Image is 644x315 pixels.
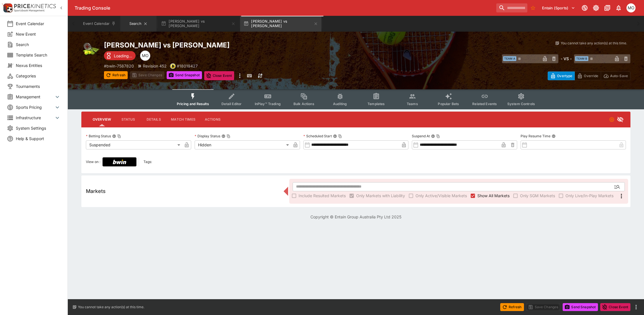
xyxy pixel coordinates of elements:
h5: Markets [86,188,106,194]
span: Only SGM Markets [520,193,555,199]
img: Sportsbook Management [14,9,45,12]
p: Scheduled Start [303,134,332,138]
button: No Bookmarks [528,3,538,12]
span: New Event [16,31,61,37]
div: Event type filters [172,89,539,109]
button: Suspend AtCopy To Clipboard [431,134,435,138]
button: Override [575,71,601,80]
svg: More [618,193,625,199]
button: Betting StatusCopy To Clipboard [112,134,116,138]
img: PriceKinetics [14,4,56,8]
button: Scheduled StartCopy To Clipboard [333,134,337,138]
div: Mark O'Loughlan [626,3,636,12]
span: System Settings [16,125,61,131]
p: You cannot take any action(s) at this time. [561,41,627,46]
div: Trading Console [75,5,494,11]
p: Override [584,73,598,79]
button: [PERSON_NAME] vs [PERSON_NAME] [158,16,239,32]
span: Show All Markets [477,193,510,199]
button: Copy To Clipboard [227,134,230,138]
img: tennis.png [81,41,99,59]
p: Copyright © Entain Group Australia Pty Ltd 2025 [68,214,644,220]
button: Notifications [613,3,624,13]
span: Pricing and Results [177,102,209,106]
button: Details [141,113,166,126]
span: Detail Editor [221,102,241,106]
span: System Controls [507,102,535,106]
p: Display Status [195,134,220,138]
span: Categories [16,73,61,79]
h2: Copy To Clipboard [104,41,367,49]
button: Connected to PK [580,3,590,13]
button: Toggle light/dark mode [591,3,601,13]
span: Only Markets with Liability [356,193,405,199]
span: Infrastructure [16,115,54,121]
button: Refresh [500,303,524,311]
h6: - VS - [561,56,572,62]
span: Bulk Actions [293,102,314,106]
span: Team A [503,56,516,61]
p: You cannot take any action(s) at this time. [78,305,144,310]
p: Play Resume Time [521,134,551,138]
svg: Suspended [609,117,615,122]
span: Tournaments [16,83,61,89]
label: Tags: [143,157,152,166]
span: Templates [367,102,385,106]
img: Bwin [113,160,126,164]
button: more [633,304,639,310]
p: Overtype [557,73,572,79]
p: Copy To Clipboard [177,63,198,69]
button: Overtype [548,71,575,80]
span: InPlay™ Trading [255,102,281,106]
button: Send Snapshot [167,71,202,79]
img: PriceKinetics Logo [2,2,13,14]
input: search [496,3,527,12]
div: Hidden [195,140,291,149]
p: Copy To Clipboard [104,63,134,69]
button: Send Snapshot [563,303,598,311]
p: Auto-Save [610,73,628,79]
div: Start From [548,71,630,80]
span: Include Resulted Markets [299,193,346,199]
div: Suspended [86,140,182,149]
button: Open [612,182,622,192]
button: more [236,71,243,80]
button: Mark O'Loughlan [625,2,637,14]
button: [PERSON_NAME] vs [PERSON_NAME] [240,16,321,32]
button: Close Event [600,303,630,311]
span: Sports Pricing [16,104,54,110]
p: Revision 452 [143,63,167,69]
span: Auditing [333,102,347,106]
button: Copy To Clipboard [117,134,121,138]
button: Refresh [104,71,128,79]
button: Match Times [166,113,200,126]
button: Search [120,16,156,32]
p: Betting Status [86,134,111,138]
button: Actions [200,113,225,126]
p: Suspend At [412,134,430,138]
button: Display StatusCopy To Clipboard [221,134,225,138]
div: Mark O'Loughlan [140,51,150,61]
svg: Hidden [617,116,624,123]
button: Documentation [602,3,612,13]
span: Popular Bets [438,102,459,106]
span: Teams [407,102,418,106]
button: Close Event [204,71,234,80]
button: Copy To Clipboard [338,134,342,138]
span: Management [16,94,54,100]
span: Team B [575,56,588,61]
img: bwin.png [170,64,175,69]
button: Overview [88,113,116,126]
span: Nexus Entities [16,62,61,68]
div: bwin [170,63,176,69]
label: View on : [86,157,100,166]
span: Search [16,42,61,47]
span: Template Search [16,52,61,58]
button: Select Tenant [539,3,578,12]
span: Only Active/Visible Markets [415,193,467,199]
button: Play Resume Time [552,134,556,138]
span: Related Events [472,102,497,106]
span: Help & Support [16,136,61,142]
span: Event Calendar [16,21,61,27]
button: Auto-Save [601,71,630,80]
